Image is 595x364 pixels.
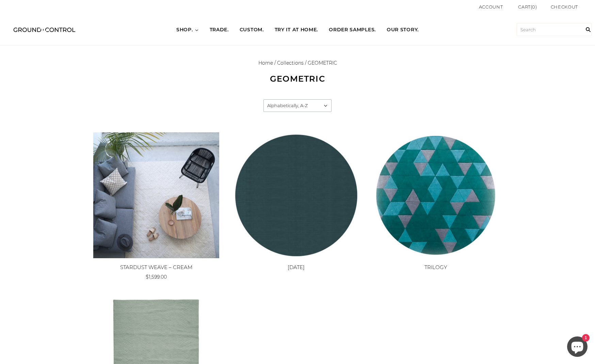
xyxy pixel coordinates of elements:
[277,60,304,66] a: Collections
[565,336,590,359] inbox-online-store-chat: Shopify online store chat
[210,27,229,33] span: TRADE.
[146,274,167,280] span: $1,599.00
[381,20,424,39] a: OUR STORY.
[176,27,193,33] span: SHOP.
[518,3,537,11] a: Cart(0)
[305,60,306,66] span: /
[581,14,595,45] input: Search
[258,60,273,66] a: Home
[274,60,276,66] span: /
[323,20,381,39] a: ORDER SAMPLES.
[532,4,535,10] span: 0
[387,27,419,33] span: OUR STORY.
[517,23,592,36] input: Search
[204,20,234,39] a: TRADE.
[518,4,531,10] span: Cart
[275,27,318,33] span: TRY IT AT HOME.
[171,20,204,39] a: SHOP.
[479,4,503,10] a: Account
[195,74,400,84] h1: GEOMETRIC
[329,27,376,33] span: ORDER SAMPLES.
[234,20,269,39] a: CUSTOM.
[308,60,337,66] span: GEOMETRIC
[288,264,305,270] a: [DATE]
[269,20,324,39] a: TRY IT AT HOME.
[120,264,192,270] a: STARDUST WEAVE – CREAM
[240,27,264,33] span: CUSTOM.
[424,264,447,270] a: TRILOGY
